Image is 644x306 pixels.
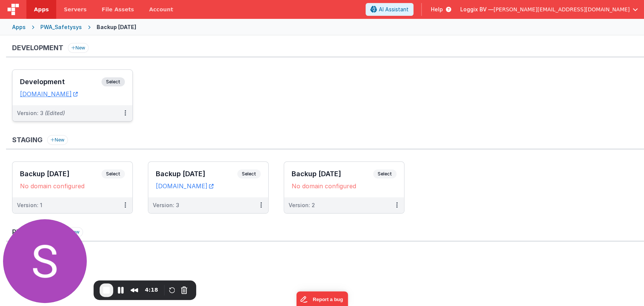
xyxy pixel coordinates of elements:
[17,201,42,209] div: Version: 1
[156,170,237,178] h3: Backup [DATE]
[40,23,82,31] div: PWA_Safetysys
[373,169,397,178] span: Select
[460,6,638,13] button: Loggix BV — [PERSON_NAME][EMAIL_ADDRESS][DOMAIN_NAME]
[366,3,413,16] button: AI Assistant
[101,77,125,86] span: Select
[12,136,43,144] h3: Staging
[102,6,134,13] span: File Assets
[97,23,136,31] div: Backup [DATE]
[20,78,101,86] h3: Development
[493,6,630,13] span: [PERSON_NAME][EMAIL_ADDRESS][DOMAIN_NAME]
[17,109,65,117] div: Version: 3
[68,43,89,53] button: New
[64,6,86,13] span: Servers
[47,135,68,145] button: New
[460,6,493,13] span: Loggix BV —
[20,170,101,178] h3: Backup [DATE]
[379,6,409,13] span: AI Assistant
[34,6,49,13] span: Apps
[12,44,63,52] h3: Development
[431,6,443,13] span: Help
[20,182,125,190] div: No domain configured
[289,201,315,209] div: Version: 2
[292,182,397,190] div: No domain configured
[20,90,78,98] a: [DOMAIN_NAME]
[292,170,373,178] h3: Backup [DATE]
[12,23,26,31] div: Apps
[156,182,214,190] a: [DOMAIN_NAME]
[153,201,179,209] div: Version: 3
[45,110,65,116] span: (Edited)
[237,169,261,178] span: Select
[101,169,125,178] span: Select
